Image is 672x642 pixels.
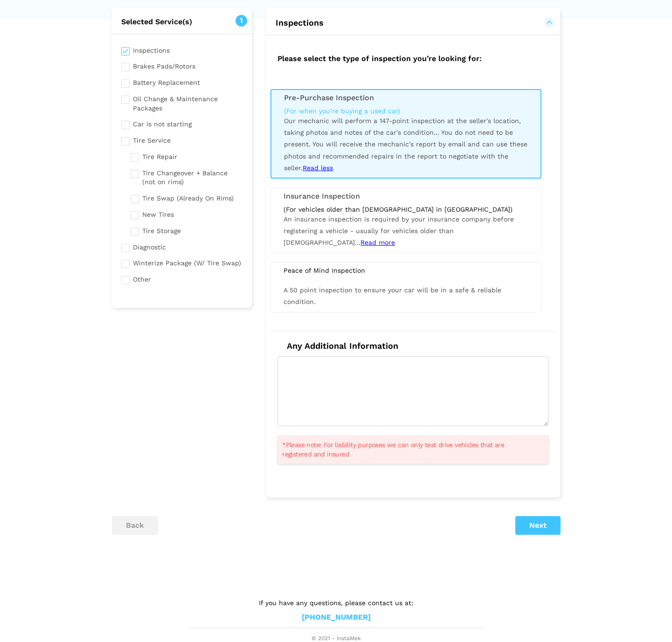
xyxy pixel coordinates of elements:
span: *Please note: For liability purposes we can only test drive vehicles that are registered and insured [282,440,532,459]
h4: Any Additional Information [277,341,548,351]
span: Our mechanic will perform a 147-point inspection at the seller's location, taking photos and note... [284,117,527,172]
span: Read more [360,239,395,246]
h3: Insurance Inspection [284,192,528,200]
span: A 50 point inspection to ensure your car will be in a safe & reliable condition. [284,286,501,305]
h3: Pre-Purchase Inspection [284,94,528,102]
div: (For when you’re buying a used car) [284,107,528,115]
span: 1 [236,15,247,27]
p: If you have any questions, please contact us at: [189,598,483,608]
span: Read less [303,164,333,172]
span: You do not need to be present. You will receive the mechanic's report by email and can use these ... [284,129,527,172]
h2: Selected Service(s) [112,17,252,27]
a: [PHONE_NUMBER] [302,613,371,622]
div: Peace of Mind Inspection [277,266,535,275]
div: (For vehicles older than [DEMOGRAPHIC_DATA] in [GEOGRAPHIC_DATA]) [284,205,528,214]
button: back [112,516,158,535]
span: An insurance inspection is required by your insurance company before registering a vehicle - usua... [284,215,514,246]
h2: Please select the type of inspection you’re looking for: [268,45,558,70]
button: Inspections [275,17,551,28]
button: Next [515,516,561,535]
